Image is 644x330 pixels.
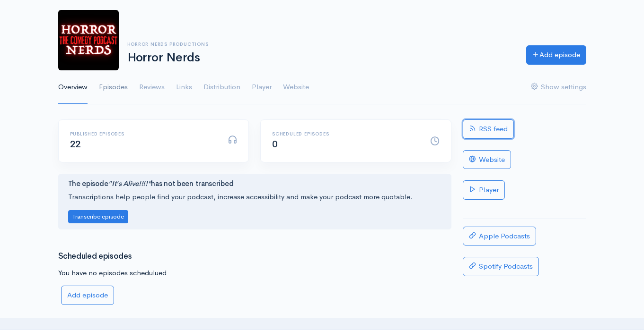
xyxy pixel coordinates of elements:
[526,45,586,65] a: Add episode
[531,70,586,104] a: Show settings
[61,286,114,305] a: Add episode
[58,252,451,261] h3: Scheduled episodes
[139,70,165,104] a: Reviews
[463,257,539,276] a: Spotify Podcasts
[108,179,151,188] i: "It's Alive!!!!"
[68,192,441,203] p: Transcriptions help people find your podcast, increase accessibility and make your podcast more q...
[58,268,451,279] p: You have no episodes schedulued
[252,70,272,104] a: Player
[463,180,505,200] a: Player
[68,210,128,224] button: Transcribe episode
[463,227,536,246] a: Apple Podcasts
[283,70,309,104] a: Website
[68,180,441,188] h4: The episode has not been transcribed
[272,131,419,136] h6: Scheduled episodes
[463,150,511,169] a: Website
[127,51,515,65] h1: Horror Nerds
[272,138,278,150] span: 0
[68,212,128,220] a: Transcribe episode
[58,70,88,104] a: Overview
[203,70,240,104] a: Distribution
[70,131,217,136] h6: Published episodes
[127,42,515,47] h6: Horror Nerds Productions
[70,138,81,150] span: 22
[176,70,192,104] a: Links
[463,119,514,139] a: RSS feed
[99,70,128,104] a: Episodes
